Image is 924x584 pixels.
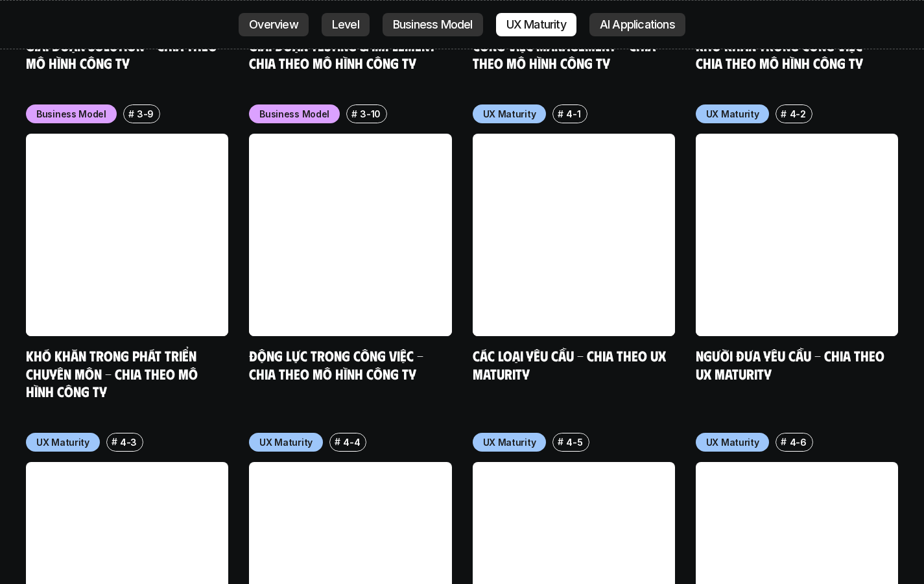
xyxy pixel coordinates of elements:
p: UX Maturity [483,107,536,121]
a: Khó khăn trong phát triển chuyên môn - Chia theo mô hình công ty [26,347,201,400]
a: Động lực trong công việc - Chia theo mô hình công ty [249,347,427,382]
a: Giai đoạn Testing & Implement - Chia theo mô hình công ty [249,36,449,72]
h6: # [128,109,134,119]
p: UX Maturity [706,435,759,449]
a: Khó khăn trong công việc - Chia theo mô hình công ty [696,36,875,72]
h6: # [558,437,563,446]
p: Level [332,18,359,31]
a: Công việc Management - Chia theo mô hình công ty [473,36,659,72]
h6: # [781,437,787,446]
p: 4-2 [790,107,806,121]
p: 4-6 [790,435,807,449]
h6: # [558,109,563,119]
p: UX Maturity [36,435,89,449]
p: 4-4 [343,435,360,449]
h6: # [351,109,357,119]
p: 3-10 [360,107,381,121]
p: 4-3 [120,435,137,449]
p: UX Maturity [506,18,566,31]
p: UX Maturity [483,435,536,449]
p: Business Model [259,107,329,121]
p: AI Applications [600,18,675,31]
h6: # [112,437,117,446]
a: Các loại yêu cầu - Chia theo UX Maturity [473,347,669,382]
a: Giai đoạn Solution - Chia theo mô hình công ty [26,36,220,72]
p: Business Model [393,18,473,31]
p: UX Maturity [259,435,313,449]
p: Overview [249,18,298,31]
h6: # [781,109,787,119]
a: Overview [239,13,309,36]
p: Business Model [36,107,106,121]
p: 4-5 [566,435,582,449]
h6: # [335,437,340,446]
p: 3-9 [137,107,154,121]
a: Người đưa yêu cầu - Chia theo UX Maturity [696,347,888,382]
p: 4-1 [566,107,580,121]
p: UX Maturity [706,107,759,121]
